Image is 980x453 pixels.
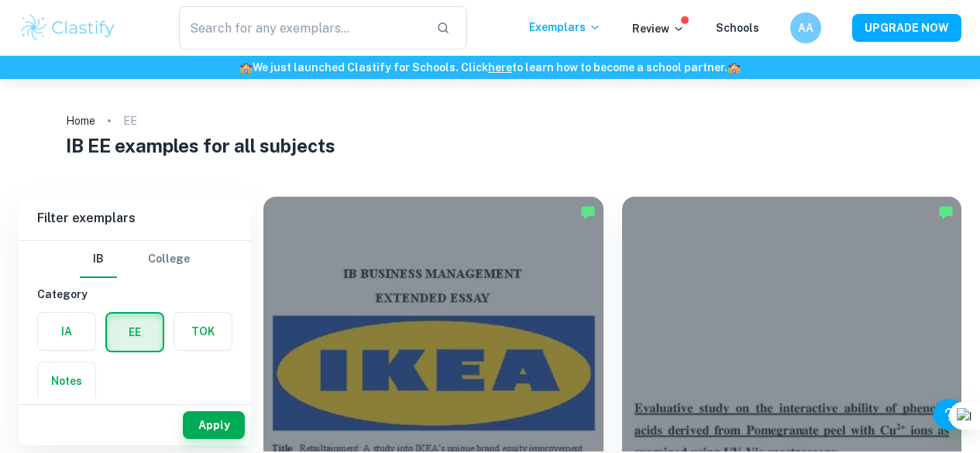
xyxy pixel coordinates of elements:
[790,12,821,43] button: AA
[727,61,741,74] span: 🏫
[37,286,232,303] h6: Category
[123,112,137,129] p: EE
[183,411,245,439] button: Apply
[632,20,685,37] p: Review
[580,204,596,220] img: Marked
[3,59,977,76] h6: We just launched Clastify for Schools. Click to learn how to become a school partner.
[66,132,914,160] h1: IB EE examples for all subjects
[107,314,163,351] button: EE
[80,241,117,278] button: IB
[852,14,961,42] button: UPGRADE NOW
[934,399,965,430] button: Help and Feedback
[938,204,954,220] img: Marked
[488,61,512,74] a: here
[38,362,95,400] button: Notes
[19,12,117,43] img: Clastify logo
[797,19,815,36] h6: AA
[66,110,95,132] a: Home
[239,61,253,74] span: 🏫
[19,197,251,240] h6: Filter exemplars
[148,241,190,278] button: College
[179,6,424,50] input: Search for any exemplars...
[529,19,601,36] p: Exemplars
[174,313,232,350] button: TOK
[716,22,759,34] a: Schools
[38,313,95,350] button: IA
[80,241,190,278] div: Filter type choice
